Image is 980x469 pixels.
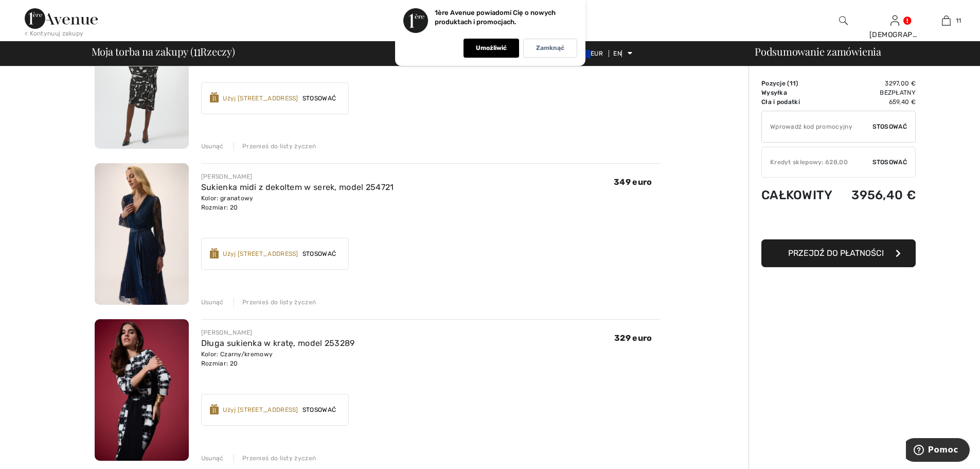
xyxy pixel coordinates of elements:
[762,111,872,142] input: Kod promocyjny
[591,50,603,57] font: EUR
[201,204,238,211] font: Rozmiar: 20
[613,50,621,57] font: EN
[223,250,298,257] font: Użyj [STREET_ADDRESS]
[223,406,298,413] font: Użyj [STREET_ADDRESS]
[880,89,916,96] font: Bezpłatny
[851,188,916,202] font: 3956,40 €
[788,248,884,258] font: Przejdź do płatności
[796,80,798,87] font: )
[210,92,219,102] img: Reward-Logo.svg
[942,14,951,27] img: Moja torba
[755,44,881,58] font: Podsumowanie zamówienia
[201,351,273,358] font: Kolor: Czarny/kremowy
[201,173,253,180] font: [PERSON_NAME]
[761,98,800,106] font: Cła i podatki
[223,95,298,102] font: Użyj [STREET_ADDRESS]
[869,30,951,39] font: [DEMOGRAPHIC_DATA]
[921,14,971,27] a: 11
[25,30,83,37] font: < Kontynuuj zakupy
[890,14,899,27] img: Moje informacje
[95,319,189,461] img: Długa sukienka w kratę, model 253289
[761,80,790,87] font: Pozycje (
[193,41,201,59] font: 11
[92,44,193,58] font: Moja torba na zakupy (
[839,14,848,27] img: wyszukaj na stronie internetowej
[302,406,336,413] font: Stosować
[242,299,316,306] font: Przenieś do listy życzeń
[210,248,219,258] img: Reward-Logo.svg
[770,159,848,166] font: Kredyt sklepowy: 628,00
[201,195,254,202] font: Kolor: granatowy
[210,404,219,414] img: Reward-Logo.svg
[790,80,796,87] font: 11
[614,177,652,187] font: 349 euro
[201,182,394,192] a: Sukienka midi z dekoltem w serek, model 254721
[889,98,916,106] font: 659,40 €
[956,17,961,24] font: 11
[435,9,556,26] font: 1ère Avenue powiadomi Cię o nowych produktach i promocjach.
[201,360,238,367] font: Rozmiar: 20
[201,329,253,336] font: [PERSON_NAME]
[242,455,316,462] font: Przenieś do listy życzeń
[761,239,916,267] button: Przejdź do płatności
[872,123,907,130] font: Stosować
[536,44,564,51] font: Zamknąć
[201,143,224,150] font: Usunąć
[761,188,833,202] font: Całkowity
[201,455,224,462] font: Usunąć
[25,8,98,29] img: Aleja 1ère
[201,299,224,306] font: Usunąć
[885,80,916,87] font: 3297,00 €
[476,44,507,51] font: Umożliwić
[761,213,916,236] iframe: PayPal
[95,163,189,305] img: Sukienka midi z dekoltem w serek, model 254721
[201,338,355,348] a: Długa sukienka w kratę, model 253289
[890,15,899,25] a: Zalogować się
[200,44,235,58] font: Rzeczy)
[614,333,652,343] font: 329 euro
[302,250,336,257] font: Stosować
[95,8,189,149] img: Formalna sukienka kopertowa z dekoltem w serek, styl 254190
[242,143,316,150] font: Przenieś do listy życzeń
[872,159,907,166] font: Stosować
[906,438,970,464] iframe: Otwiera widżet, w którym można znaleźć więcej informacji
[761,89,787,96] font: Wysyłka
[302,95,336,102] font: Stosować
